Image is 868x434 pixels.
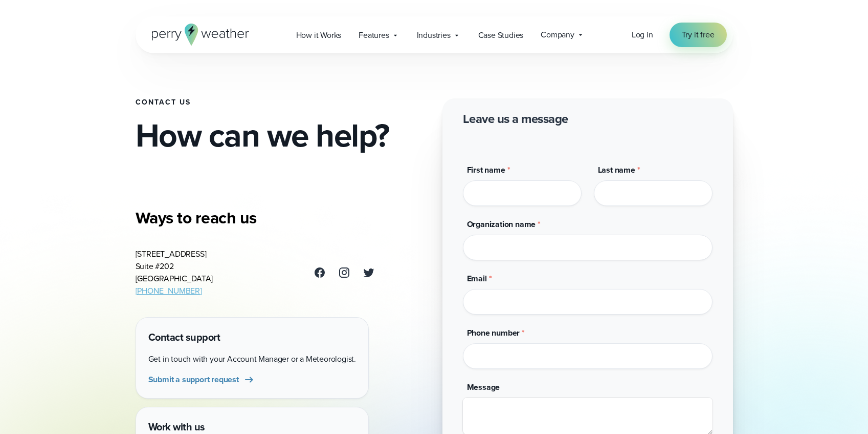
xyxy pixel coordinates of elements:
[467,164,505,176] span: First name
[478,29,524,42] span: Case Studies
[598,164,635,176] span: Last name
[148,374,239,386] span: Submit a support request
[470,25,532,46] a: Case Studies
[417,29,451,42] span: Industries
[136,285,202,297] a: [PHONE_NUMBER]
[682,29,715,41] span: Try it free
[467,273,487,284] span: Email
[541,29,574,41] span: Company
[136,248,213,297] address: [STREET_ADDRESS] Suite #202 [GEOGRAPHIC_DATA]
[136,119,426,152] h2: How can we help?
[287,25,350,46] a: How it Works
[148,374,255,386] a: Submit a support request
[463,111,568,127] h2: Leave us a message
[359,29,389,42] span: Features
[136,98,426,107] h1: Contact Us
[136,208,375,228] h3: Ways to reach us
[148,353,356,365] p: Get in touch with your Account Manager or a Meteorologist.
[632,29,653,40] span: Log in
[148,330,356,345] h4: Contact support
[296,29,342,42] span: How it Works
[467,218,536,230] span: Organization name
[670,23,727,47] a: Try it free
[467,327,520,339] span: Phone number
[632,29,653,41] a: Log in
[467,381,500,393] span: Message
